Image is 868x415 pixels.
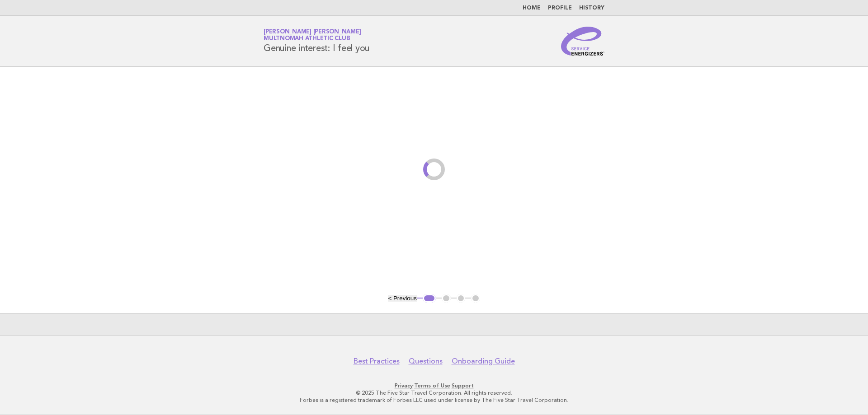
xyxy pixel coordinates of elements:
[452,357,515,366] a: Onboarding Guide
[548,5,572,11] a: Profile
[579,5,604,11] a: History
[157,389,711,396] p: © 2025 The Five Star Travel Corporation. All rights reserved.
[264,36,350,42] span: Multnomah Athletic Club
[409,357,443,366] a: Questions
[395,382,413,389] a: Privacy
[157,382,711,389] p: · ·
[264,29,369,53] h1: Genuine interest: I feel you
[452,382,474,389] a: Support
[264,29,361,42] a: [PERSON_NAME] [PERSON_NAME]Multnomah Athletic Club
[523,5,541,11] a: Home
[157,396,711,404] p: Forbes is a registered trademark of Forbes LLC used under license by The Five Star Travel Corpora...
[561,27,604,56] img: Service Energizers
[354,357,400,366] a: Best Practices
[414,382,450,389] a: Terms of Use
